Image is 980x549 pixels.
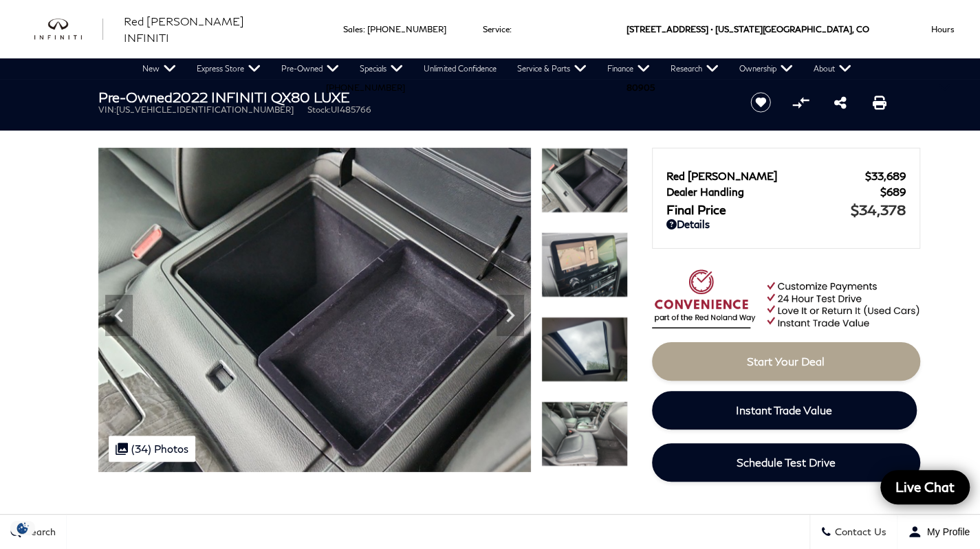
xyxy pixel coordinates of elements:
[271,58,349,79] a: Pre-Owned
[98,89,173,105] strong: Pre-Owned
[367,24,446,34] a: [PHONE_NUMBER]
[880,186,906,198] span: $689
[21,526,56,538] span: Search
[105,295,133,336] div: Previous
[413,58,507,79] a: Unlimited Confidence
[803,58,862,79] a: About
[507,58,597,79] a: Service & Parts
[7,521,39,535] img: Opt-Out Icon
[34,19,103,41] a: infiniti
[729,58,803,79] a: Ownership
[666,186,906,198] a: Dealer Handling $689
[666,170,906,182] a: Red [PERSON_NAME] $33,689
[873,94,886,111] a: Print this Pre-Owned 2022 INFINITI QX80 LUXE
[124,13,292,46] a: Red [PERSON_NAME] INFINITI
[666,170,865,182] span: Red [PERSON_NAME]
[132,58,186,79] a: New
[880,470,970,504] a: Live Chat
[922,526,970,537] span: My Profile
[666,218,906,230] a: Details
[745,91,776,113] button: Save vehicle
[851,201,906,218] span: $34,378
[889,478,961,495] span: Live Chat
[186,58,271,79] a: Express Store
[627,58,655,117] span: 80905
[737,456,836,469] span: Schedule Test Drive
[349,58,413,79] a: Specials
[363,24,365,34] span: :
[666,202,851,217] span: Final Price
[736,403,832,416] span: Instant Trade Value
[834,94,846,111] a: Share this Pre-Owned 2022 INFINITI QX80 LUXE
[897,515,980,549] button: Open user profile menu
[652,391,917,429] a: Instant Trade Value
[109,436,195,462] div: (34) Photos
[660,58,729,79] a: Research
[34,19,103,41] img: INFINITI
[541,401,628,467] img: Used 2022 Moonstone White INFINITI LUXE image 28
[98,104,116,115] span: VIN:
[541,232,628,298] img: Used 2022 Moonstone White INFINITI LUXE image 26
[541,148,628,213] img: Used 2022 Moonstone White INFINITI LUXE image 25
[865,170,906,182] span: $33,689
[98,89,728,104] h1: 2022 INFINITI QX80 LUXE
[124,14,244,44] span: Red [PERSON_NAME] INFINITI
[98,148,531,472] img: Used 2022 Moonstone White INFINITI LUXE image 25
[116,104,294,115] span: [US_VEHICLE_IDENTIFICATION_NUMBER]
[652,443,920,482] a: Schedule Test Drive
[747,355,825,368] span: Start Your Deal
[597,58,660,79] a: Finance
[666,186,880,198] span: Dealer Handling
[483,24,510,34] span: Service
[790,92,811,113] button: Compare vehicle
[652,342,920,381] a: Start Your Deal
[831,526,886,538] span: Contact Us
[497,295,524,336] div: Next
[666,201,906,218] a: Final Price $34,378
[541,317,628,382] img: Used 2022 Moonstone White INFINITI LUXE image 27
[510,24,512,34] span: :
[326,82,405,93] a: [PHONE_NUMBER]
[627,24,869,93] a: [STREET_ADDRESS] • [US_STATE][GEOGRAPHIC_DATA], CO 80905
[7,521,39,535] section: Click to Open Cookie Consent Modal
[343,24,363,34] span: Sales
[307,104,331,115] span: Stock:
[132,58,862,79] nav: Main Navigation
